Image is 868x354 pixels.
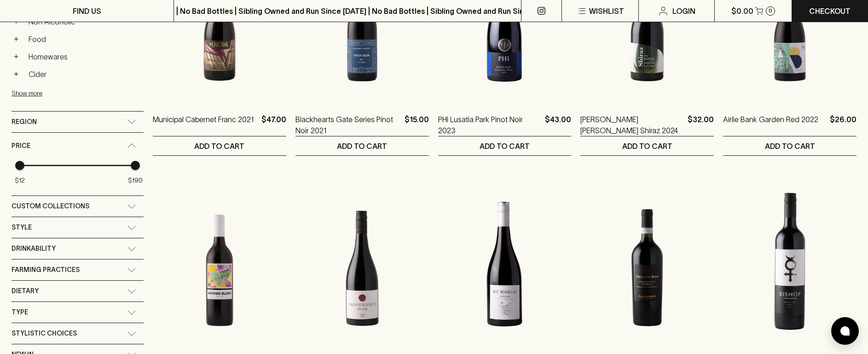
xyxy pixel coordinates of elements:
[589,6,624,17] p: Wishlist
[153,183,286,345] img: Chalmers Mother Block Red 2022
[12,116,37,128] span: Region
[12,238,144,259] div: Drinkability
[438,136,572,155] button: ADD TO CART
[12,281,144,301] div: Dietary
[438,183,572,345] img: Mt Moriac Pinot Noir 2024
[688,114,714,136] p: $32.00
[438,114,542,136] a: PHI Lusatia Park Pinot Noir 2023
[153,136,286,155] button: ADD TO CART
[580,183,714,345] img: Feudi Bizantini Montepulciano d’Abruzzo Terre dei Rumi 2022
[12,196,144,217] div: Custom Collections
[769,8,772,13] p: 0
[723,136,856,155] button: ADD TO CART
[405,114,429,136] p: $15.00
[12,17,21,26] button: +
[12,243,56,254] span: Drinkability
[731,6,753,17] p: $0.00
[24,66,144,82] a: Cider
[580,136,714,155] button: ADD TO CART
[12,201,89,212] span: Custom Collections
[12,52,21,61] button: +
[337,141,387,152] p: ADD TO CART
[12,260,144,280] div: Farming Practices
[809,6,851,17] p: Checkout
[261,114,286,136] p: $47.00
[12,307,28,318] span: Type
[24,31,144,47] a: Food
[153,114,254,136] a: Municipal Cabernet Franc 2021
[12,140,30,152] span: Price
[15,177,25,184] span: $12
[12,217,144,238] div: Style
[194,141,244,152] p: ADD TO CART
[12,133,144,159] div: Price
[295,114,401,136] a: Blackhearts Gate Series Pinot Noir 2021
[12,112,144,132] div: Region
[765,141,815,152] p: ADD TO CART
[12,264,80,276] span: Farming Practices
[840,326,850,336] img: bubble-icon
[12,84,132,103] button: Show more
[12,285,39,297] span: Dietary
[12,323,144,344] div: Stylistic Choices
[723,183,856,345] img: Ben Glaetzer Bishop Shiraz 2022
[12,70,21,79] button: +
[128,177,143,184] span: $190
[12,35,21,44] button: +
[622,141,672,152] p: ADD TO CART
[12,222,32,233] span: Style
[723,114,818,136] a: Airlie Bank Garden Red 2022
[545,114,571,136] p: $43.00
[480,141,530,152] p: ADD TO CART
[24,49,144,65] a: Homewares
[672,6,695,17] p: Login
[295,136,429,155] button: ADD TO CART
[12,302,144,323] div: Type
[73,6,101,17] p: FIND US
[295,183,429,345] img: Provenance Geelong Shiraz 2022
[580,114,684,136] a: [PERSON_NAME] [PERSON_NAME] Shiraz 2024
[830,114,856,136] p: $26.00
[12,328,77,339] span: Stylistic Choices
